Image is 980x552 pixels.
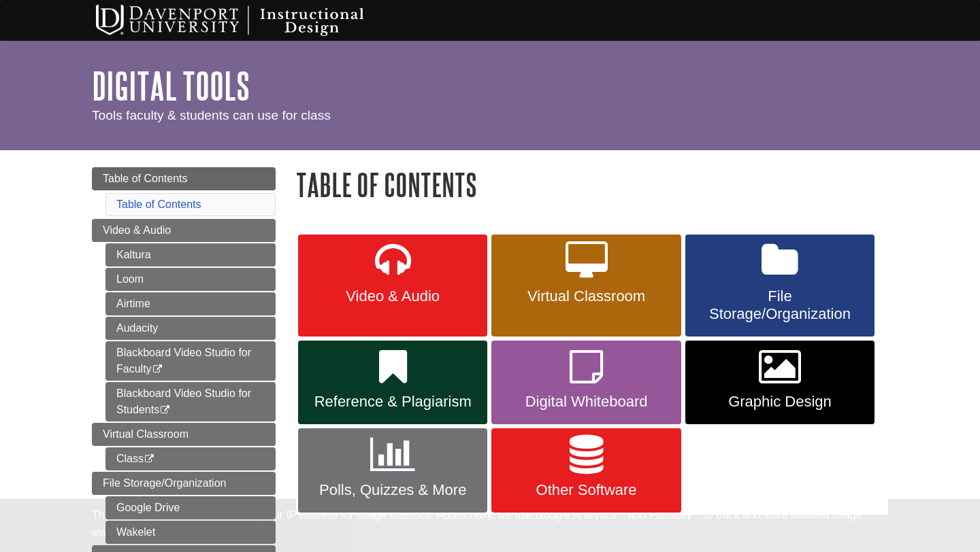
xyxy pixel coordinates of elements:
span: Other Software [502,481,670,499]
a: Table of Contents [116,199,201,210]
a: Audacity [105,317,276,340]
i: This link opens in a new window [159,406,171,415]
span: File Storage/Organization [103,477,226,489]
a: Graphic Design [685,341,875,425]
img: Davenport University Instructional Design [85,3,412,37]
a: Polls, Quizzes & More [298,428,487,513]
a: Table of Contents [92,167,276,190]
i: This link opens in a new window [144,455,155,464]
a: Blackboard Video Studio for Students [105,382,276,421]
a: Kaltura [105,243,276,266]
a: Blackboard Video Studio for Faculty [105,341,276,381]
a: File Storage/Organization [92,472,276,495]
a: Virtual Classroom [491,235,681,337]
span: Graphic Design [696,393,864,411]
a: Class [105,447,276,470]
span: Video & Audio [308,288,477,305]
a: Video & Audio [92,219,276,242]
a: Other Software [491,428,681,513]
span: File Storage/Organization [696,288,864,323]
span: Polls, Quizzes & More [308,481,477,499]
span: Video & Audio [103,224,171,236]
a: File Storage/Organization [685,235,875,337]
a: Google Drive [105,496,276,519]
a: Video & Audio [298,235,487,337]
span: Reference & Plagiarism [308,393,477,411]
a: Reference & Plagiarism [298,341,487,425]
a: Virtual Classroom [92,423,276,446]
a: Loom [105,268,276,291]
i: This link opens in a new window [152,365,163,374]
span: Digital Whiteboard [502,393,670,411]
a: Digital Tools [92,65,250,107]
span: Tools faculty & students can use for class [92,108,331,122]
a: Airtime [105,292,276,315]
span: Virtual Classroom [502,288,670,305]
span: Virtual Classroom [103,428,189,440]
span: Table of Contents [103,173,188,184]
h1: Table of Contents [296,167,888,202]
a: Wakelet [105,521,276,544]
a: Digital Whiteboard [491,341,681,425]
